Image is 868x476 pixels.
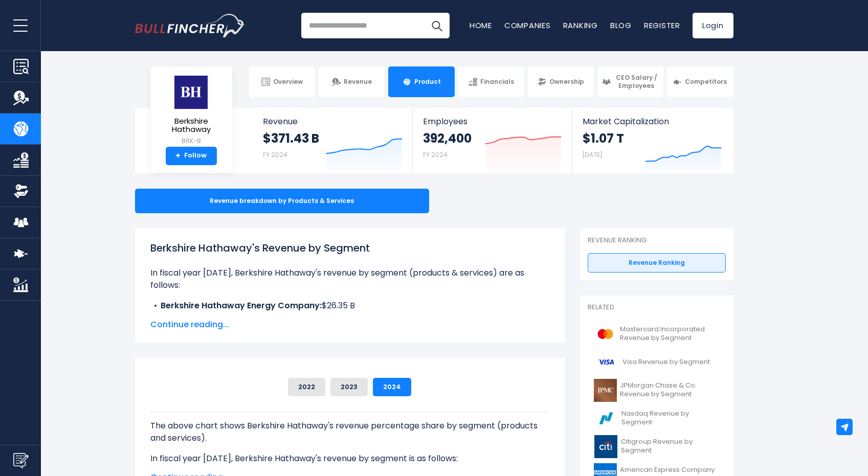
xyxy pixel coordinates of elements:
[621,410,719,427] span: Nasdaq Revenue by Segment
[373,378,411,396] button: 2024
[621,438,720,455] span: Citigroup Revenue by Segment
[414,78,441,86] span: Product
[13,184,29,199] img: Ownership
[563,20,598,31] a: Ranking
[588,348,726,376] a: Visa Revenue by Segment
[480,78,514,86] span: Financials
[693,13,733,38] a: Login
[166,147,217,165] a: +Follow
[644,20,680,31] a: Register
[423,117,562,126] span: Employees
[588,320,726,348] a: Mastercard Incorporated Revenue by Segment
[249,66,315,97] a: Overview
[288,378,325,396] button: 2022
[150,452,549,465] p: In fiscal year [DATE], Berkshire Hathaway's revenue by segment is as follows:
[583,130,624,146] strong: $1.07 T
[588,404,726,433] a: Nasdaq Revenue by Segment
[583,117,722,126] span: Market Capitalization
[263,117,403,126] span: Revenue
[150,300,549,312] li: $26.35 B
[528,66,594,97] a: Ownership
[263,130,319,146] strong: $371.43 B
[594,351,619,374] img: V logo
[470,20,492,31] a: Home
[150,319,549,331] span: Continue reading...
[161,300,322,311] b: Berkshire Hathaway Energy Company:
[263,150,287,159] small: FY 2024
[319,66,385,97] a: Revenue
[620,381,720,399] span: JPMorgan Chase & Co. Revenue by Segment
[583,150,602,159] small: [DATE]
[594,379,617,402] img: JPM logo
[423,130,472,146] strong: 392,400
[150,240,549,256] h1: Berkshire Hathaway's Revenue by Segment
[572,107,732,173] a: Market Capitalization $1.07 T [DATE]
[504,20,551,31] a: Companies
[594,323,617,346] img: MA logo
[588,376,726,404] a: JPMorgan Chase & Co. Revenue by Segment
[423,150,448,159] small: FY 2024
[610,20,632,31] a: Blog
[135,14,245,37] a: Go to homepage
[594,435,618,458] img: C logo
[458,66,524,97] a: Financials
[150,420,549,444] p: The above chart shows Berkshire Hathaway's revenue percentage share by segment (products and serv...
[388,66,454,97] a: Product
[622,358,710,367] span: Visa Revenue by Segment
[620,325,720,343] span: Mastercard Incorporated Revenue by Segment
[175,151,181,161] strong: +
[588,433,726,461] a: Citigroup Revenue by Segment
[158,75,225,147] a: Berkshire Hathaway BRK-B
[685,78,727,86] span: Competitors
[330,378,368,396] button: 2023
[549,78,584,86] span: Ownership
[424,13,450,38] button: Search
[588,253,726,273] a: Revenue Ranking
[614,74,659,89] span: CEO Salary / Employees
[135,189,429,213] div: Revenue breakdown by Products & Services
[594,407,619,430] img: NDAQ logo
[413,107,572,173] a: Employees 392,400 FY 2024
[253,107,413,173] a: Revenue $371.43 B FY 2024
[588,236,726,245] p: Revenue Ranking
[588,303,726,312] p: Related
[159,137,224,146] small: BRK-B
[159,117,224,134] span: Berkshire Hathaway
[597,66,663,97] a: CEO Salary / Employees
[150,267,549,291] p: In fiscal year [DATE], Berkshire Hathaway's revenue by segment (products & services) are as follows:
[273,78,303,86] span: Overview
[667,66,733,97] a: Competitors
[344,78,372,86] span: Revenue
[135,14,246,37] img: Bullfincher logo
